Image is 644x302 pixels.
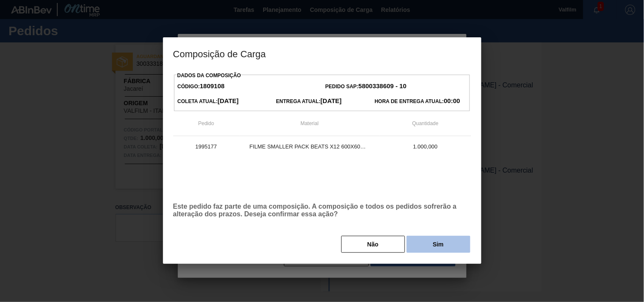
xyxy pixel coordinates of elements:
[326,84,407,89] span: Pedido SAP:
[177,98,239,104] span: Coleta Atual:
[341,236,405,253] button: Não
[301,120,319,126] span: Material
[444,97,460,104] strong: 00:00
[173,136,239,157] td: 1995177
[218,97,239,104] strong: [DATE]
[276,98,342,104] span: Entrega Atual:
[173,203,471,218] p: Este pedido faz parte de uma composição. A composição e todos os pedidos sofrerão a alteração dos...
[321,97,342,104] strong: [DATE]
[375,98,460,104] span: Hora de Entrega Atual:
[200,82,225,89] strong: 1809108
[380,136,471,157] td: 1.000,000
[407,236,470,253] button: Sim
[177,84,225,89] span: Código:
[163,37,481,70] h3: Composição de Carga
[239,136,380,157] td: FILME SMALLER PACK BEATS X12 600X60MM PD
[359,82,407,89] strong: 5800338609 - 10
[412,120,439,126] span: Quantidade
[198,120,214,126] span: Pedido
[177,73,241,78] label: Dados da Composição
